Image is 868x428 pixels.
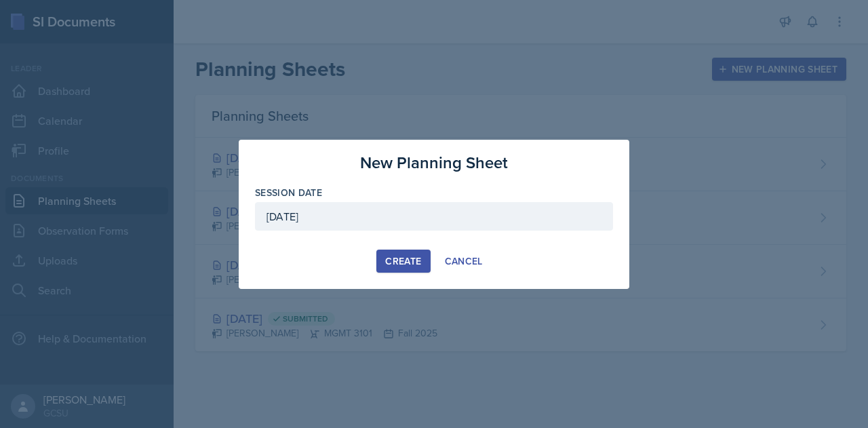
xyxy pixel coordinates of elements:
h3: New Planning Sheet [360,151,508,175]
div: Cancel [445,256,483,267]
div: Create [385,256,421,267]
button: Cancel [436,250,492,273]
button: Create [376,250,430,273]
label: Session Date [255,186,322,199]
